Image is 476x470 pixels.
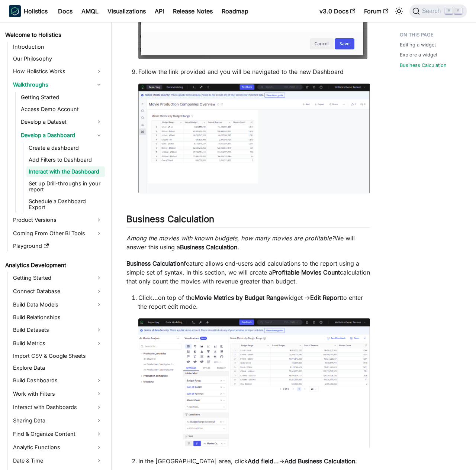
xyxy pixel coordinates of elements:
a: Find & Organize Content [11,428,105,440]
p: In the [GEOGRAPHIC_DATA] area, click → [138,457,370,466]
em: Among the movies with known budgets, how many movies are profitable? [126,234,335,242]
p: We will answer this using a [126,234,370,252]
a: Analytic Functions [11,441,105,453]
a: Visualizations [103,5,150,17]
a: AMQL [77,5,103,17]
a: Introduction [11,42,105,52]
p: Click on top of the widget → to enter the report edit mode. [138,293,370,311]
a: Schedule a Dashboard Export [26,196,105,213]
a: Interact with Dashboards [11,401,105,413]
button: Switch between dark and light mode (currently light mode) [393,5,405,17]
a: Build Data Models [11,299,105,311]
kbd: K [454,7,462,14]
a: Getting Started [11,272,105,284]
a: Playground [11,241,105,251]
a: Welcome to Holistics [3,30,105,40]
a: Our Philosophy [11,54,105,64]
a: Business Calculation [400,62,447,69]
a: Work with Filters [11,388,105,400]
a: Sharing Data [11,415,105,427]
a: Build Dashboards [11,375,105,386]
a: Explore Data [11,363,105,373]
a: Getting Started [19,92,105,103]
img: Holistics [9,5,21,17]
p: Follow the link provided and you will be navigated to the new Dashboard [138,67,370,76]
strong: Profitable Movies Count [272,269,340,276]
a: Explore a widget [400,51,437,58]
a: Docs [54,5,77,17]
strong: ... [152,294,158,301]
a: v3.0 Docs [315,5,360,17]
a: Walkthroughs [11,79,105,91]
a: Access Demo Account [19,104,105,114]
a: Date & Time [11,455,105,467]
strong: Business Calculation [126,260,184,267]
strong: Add Business Calculation. [284,457,357,465]
strong: Business Calculation. [180,243,239,251]
a: Connect Database [11,285,105,297]
a: Product Versions [11,214,105,226]
strong: Add field... [248,457,279,465]
a: How Holistics Works [11,65,105,77]
a: Develop a Dashboard [19,129,105,141]
h2: Business Calculation [126,214,370,228]
b: Holistics [24,7,48,16]
a: Forum [360,5,393,17]
a: HolisticsHolistics [9,5,48,17]
a: Import CSV & Google Sheets [11,351,105,361]
button: Search (Command+K) [409,4,467,18]
a: Set up Drill-throughs in your report [26,178,105,195]
a: Create a dashboard [26,143,105,153]
p: feature allows end-users add calculations to the report using a simple set of syntax. In this sec... [126,259,370,286]
a: Interact with the Dashboard [26,166,105,177]
span: Search [420,8,446,14]
a: Release Notes [168,5,217,17]
a: Editing a widget [400,41,436,48]
a: Analytics Development [3,260,105,270]
strong: Edit Report [310,294,341,301]
a: Coming From Other BI Tools [11,227,105,239]
a: Develop a Dataset [19,116,105,128]
a: Build Relationships [11,312,105,322]
a: API [150,5,168,17]
a: Add Filters to Dashboard [26,155,105,165]
a: Build Metrics [11,337,105,349]
kbd: ⌘ [445,7,453,14]
a: Roadmap [217,5,253,17]
a: Build Datasets [11,324,105,336]
strong: Movie Metrics by Budget Range [194,294,284,301]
